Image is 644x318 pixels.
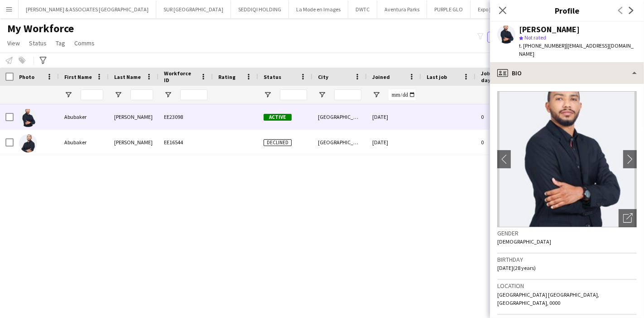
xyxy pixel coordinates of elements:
[264,73,281,80] span: Status
[7,22,74,35] span: My Workforce
[318,73,328,80] span: City
[264,91,272,99] button: Open Filter Menu
[372,73,390,80] span: Joined
[490,62,644,84] div: Bio
[497,238,551,245] span: [DEMOGRAPHIC_DATA]
[59,104,109,129] div: Abubaker
[19,134,37,152] img: Abubaker Mohammed
[318,91,326,99] button: Open Filter Menu
[334,89,361,100] input: City Filter Input
[156,0,231,18] button: SUR [GEOGRAPHIC_DATA]
[25,37,50,49] a: Status
[427,73,447,80] span: Last job
[487,32,533,43] button: Everyone5,885
[289,0,348,18] button: La Mode en Images
[367,130,421,155] div: [DATE]
[519,25,580,34] div: [PERSON_NAME]
[218,73,235,80] span: Rating
[367,104,421,129] div: [DATE]
[164,70,197,83] span: Workforce ID
[64,73,92,80] span: First Name
[29,39,47,47] span: Status
[74,39,95,47] span: Comms
[114,91,122,99] button: Open Filter Menu
[19,109,37,127] img: Abubaker Mohamed
[497,91,637,227] img: Crew avatar or photo
[524,34,546,41] span: Not rated
[81,89,103,100] input: First Name Filter Input
[52,37,69,49] a: Tag
[38,55,48,66] app-action-btn: Advanced filters
[476,104,534,129] div: 0
[109,130,159,155] div: [PERSON_NAME]
[264,114,292,121] span: Active
[7,39,20,47] span: View
[497,255,637,264] h3: Birthday
[19,73,34,80] span: Photo
[71,37,98,49] a: Comms
[19,0,156,18] button: [PERSON_NAME] & ASSOCIATES [GEOGRAPHIC_DATA]
[497,229,637,237] h3: Gender
[130,89,153,100] input: Last Name Filter Input
[159,130,213,155] div: EE16544
[427,0,471,18] button: PURPLE GLO
[231,0,289,18] button: SEDDIQI HOLDING
[377,0,427,18] button: Aventura Parks
[497,282,637,290] h3: Location
[180,89,207,100] input: Workforce ID Filter Input
[348,0,377,18] button: DWTC
[312,104,367,129] div: [GEOGRAPHIC_DATA]
[497,291,599,306] span: [GEOGRAPHIC_DATA] [GEOGRAPHIC_DATA], [GEOGRAPHIC_DATA], 0000
[519,42,634,57] span: | [EMAIL_ADDRESS][DOMAIN_NAME]
[59,130,109,155] div: Abubaker
[481,70,518,83] span: Jobs (last 90 days)
[164,91,172,99] button: Open Filter Menu
[159,104,213,129] div: EE23098
[497,264,536,271] span: [DATE] (28 years)
[476,130,534,155] div: 0
[519,42,566,49] span: t. [PHONE_NUMBER]
[114,73,141,80] span: Last Name
[280,89,307,100] input: Status Filter Input
[64,91,72,99] button: Open Filter Menu
[619,209,637,227] div: Open photos pop-in
[312,130,367,155] div: [GEOGRAPHIC_DATA]
[264,139,292,146] span: Declined
[4,37,24,49] a: View
[109,104,159,129] div: [PERSON_NAME]
[471,0,547,18] button: Expo [GEOGRAPHIC_DATA]
[372,91,380,99] button: Open Filter Menu
[389,89,416,100] input: Joined Filter Input
[56,39,65,47] span: Tag
[490,5,644,16] h3: Profile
